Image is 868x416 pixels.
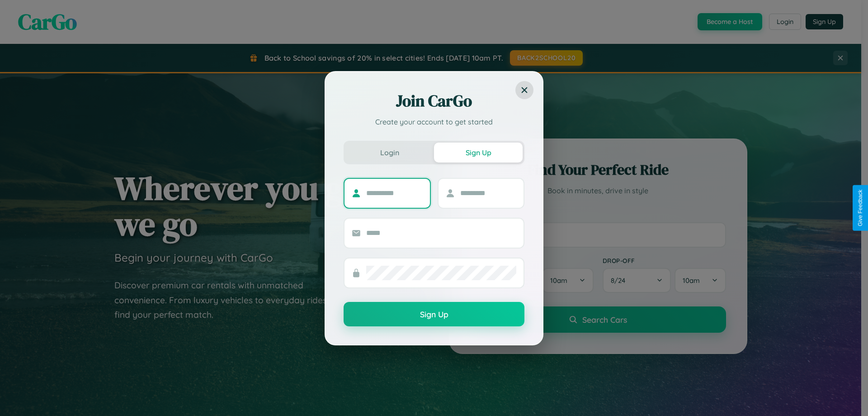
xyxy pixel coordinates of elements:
[344,116,524,127] p: Create your account to get started
[344,90,524,112] h2: Join CarGo
[857,190,863,226] div: Give Feedback
[434,143,523,163] button: Sign Up
[345,143,434,163] button: Login
[344,302,524,326] button: Sign Up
